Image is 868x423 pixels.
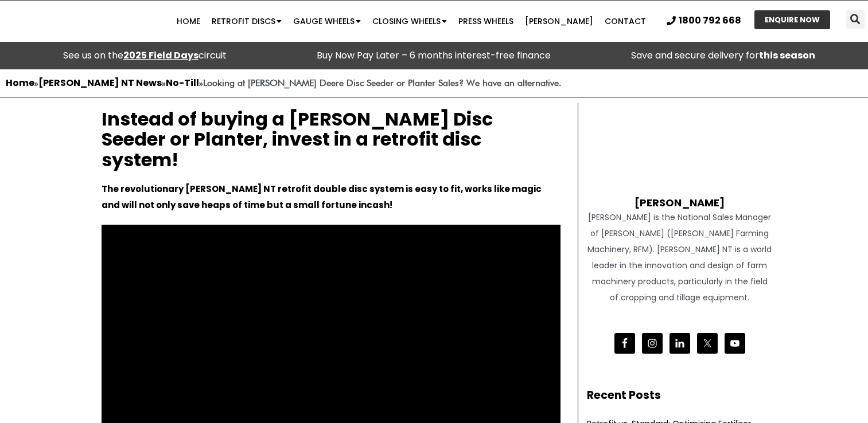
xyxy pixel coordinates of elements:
[679,16,741,25] span: 1800 792 668
[168,10,654,33] nav: Menu
[599,10,652,33] a: Contact
[102,183,542,211] strong: The revolutionary [PERSON_NAME] NT retrofit double disc system is easy to fit, works like magic a...
[6,77,562,88] span: » » »
[519,10,599,33] a: [PERSON_NAME]
[6,48,283,64] div: See us on the circuit
[667,16,741,25] a: 1800 792 668
[367,10,453,33] a: Closing Wheels
[123,49,198,62] a: 2025 Field Days
[287,10,367,33] a: Gauge Wheels
[206,10,287,33] a: Retrofit Discs
[38,76,162,89] a: [PERSON_NAME] NT News
[295,48,573,64] p: Buy Now Pay Later – 6 months interest-free finance
[587,387,773,404] h2: Recent Posts
[203,77,562,88] strong: Looking at [PERSON_NAME] Deere Disc Seeder or Planter Sales? We have an alternative.
[587,185,773,209] h4: [PERSON_NAME]
[6,76,34,89] a: Home
[166,76,199,89] a: No-Till
[453,10,519,33] a: Press Wheels
[846,10,865,29] div: Search
[367,199,392,211] strong: cash!
[102,109,560,170] h1: Instead of buying a [PERSON_NAME] Disc Seeder or Planter, invest in a retrofit disc system!
[587,209,773,305] div: [PERSON_NAME] is the National Sales Manager of [PERSON_NAME] ([PERSON_NAME] Farming Machinery, RF...
[171,10,206,33] a: Home
[765,16,820,23] span: ENQUIRE NOW
[754,10,830,29] a: ENQUIRE NOW
[34,3,149,39] img: Ryan NT logo
[759,49,815,62] strong: this season
[585,48,862,64] p: Save and secure delivery for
